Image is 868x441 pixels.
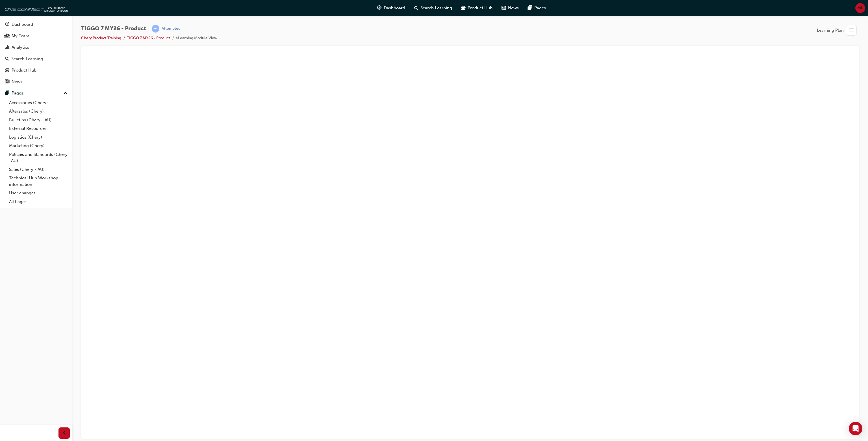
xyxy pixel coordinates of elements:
a: Technical Hub Workshop information [7,174,70,189]
div: Pages [12,90,23,96]
a: Bulletins (Chery - AU) [7,116,70,124]
span: chart-icon [5,45,9,50]
span: search-icon [414,5,418,12]
button: Pages [2,88,70,98]
a: pages-iconPages [523,2,550,14]
div: Product Hub [12,67,36,74]
div: Search Learning [11,56,43,62]
a: All Pages [7,197,70,206]
a: Logistics (Chery) [7,133,70,142]
span: Search Learning [420,5,452,11]
a: Analytics [2,42,70,53]
a: search-iconSearch Learning [410,2,457,14]
a: guage-iconDashboard [373,2,410,14]
span: News [508,5,519,11]
button: ML [855,3,865,13]
div: Open Intercom Messenger [849,422,862,435]
span: up-icon [64,90,68,97]
span: car-icon [461,5,465,12]
span: ML [857,5,863,11]
span: search-icon [5,57,9,62]
a: Search Learning [2,54,70,64]
a: Product Hub [2,65,70,76]
a: Policies and Standards (Chery -AU) [7,150,70,165]
span: prev-icon [62,430,66,437]
a: TIGGO 7 MY26 - Product [127,36,170,40]
a: Accessories (Chery) [7,98,70,107]
span: Learning Plan [817,27,844,34]
a: Chery Product Training [81,36,121,40]
a: My Team [2,31,70,41]
a: Marketing (Chery) [7,141,70,150]
a: Aftersales (Chery) [7,107,70,116]
div: My Team [12,33,29,39]
span: Product Hub [468,5,492,11]
span: Dashboard [384,5,405,11]
span: list-icon [849,27,854,34]
a: User changes [7,189,70,197]
span: | [148,25,149,32]
a: External Resources [7,124,70,133]
span: guage-icon [377,5,381,12]
div: News [12,79,22,85]
li: eLearning Module View [176,35,217,42]
div: Analytics [12,44,29,51]
div: Attempted [162,26,181,31]
a: car-iconProduct Hub [457,2,497,14]
span: TIGGO 7 MY26 - Product [81,25,146,32]
a: news-iconNews [497,2,523,14]
a: News [2,77,70,87]
a: Dashboard [2,19,70,30]
span: news-icon [502,5,506,12]
span: car-icon [5,68,9,73]
button: Learning Plan [817,25,859,36]
span: news-icon [5,79,9,85]
span: Pages [534,5,546,11]
span: pages-icon [5,91,9,96]
span: people-icon [5,34,9,39]
div: Dashboard [12,21,33,28]
img: oneconnect [3,2,68,14]
span: guage-icon [5,22,9,27]
button: DashboardMy TeamAnalyticsSearch LearningProduct HubNews [2,18,70,88]
span: learningRecordVerb_ATTEMPT-icon [152,25,159,33]
span: pages-icon [528,5,532,12]
a: Sales (Chery - AU) [7,165,70,174]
